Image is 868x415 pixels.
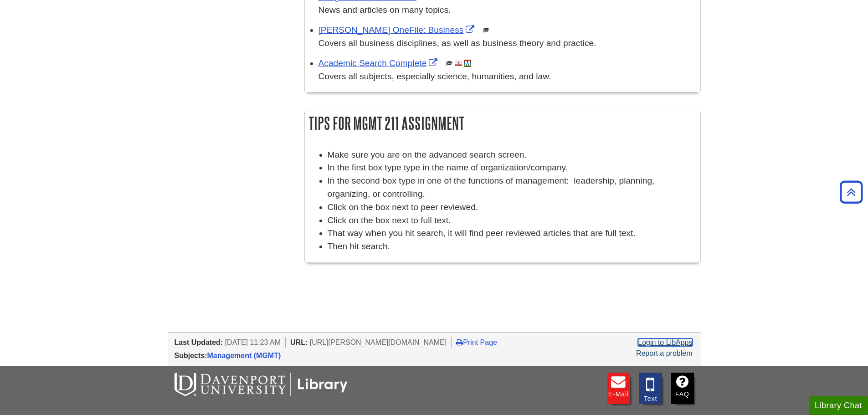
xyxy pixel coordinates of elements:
[328,174,696,201] li: In the second box type in one of the functions of management: leadership, planning, organizing, o...
[318,37,696,50] p: Covers all business disciplines, as well as business theory and practice.
[639,373,662,404] a: Text
[328,201,696,214] li: Click on the box next to peer reviewed.
[456,338,463,346] i: Print Page
[305,111,700,135] h2: Tips for MGMT 211 Assignment
[671,373,694,404] a: FAQ
[328,227,696,240] li: That way when you hit search, it will find peer reviewed articles that are full text.
[607,373,630,404] a: E-mail
[636,349,693,357] a: Report a problem
[175,373,348,396] img: DU Libraries
[318,25,477,35] a: Link opens in new window
[175,352,207,359] span: Subjects:
[290,338,308,346] span: URL:
[464,60,471,67] img: MeL (Michigan electronic Library)
[456,338,497,346] a: Print Page
[318,58,440,68] a: Link opens in new window
[328,240,696,253] li: Then hit search.
[483,26,490,34] img: Scholarly or Peer Reviewed
[175,338,223,346] span: Last Updated:
[225,338,281,346] span: [DATE] 11:23 AM
[310,338,447,346] span: [URL][PERSON_NAME][DOMAIN_NAME]
[318,4,696,17] p: News and articles on many topics.
[446,60,453,67] img: Scholarly or Peer Reviewed
[318,70,696,83] p: Covers all subjects, especially science, humanities, and law.
[837,186,866,198] a: Back to Top
[809,396,868,415] button: Library Chat
[328,161,696,174] li: In the first box type type in the name of organization/company.
[638,338,692,346] a: Login to LibApps
[328,214,696,227] li: Click on the box next to full text.
[207,352,281,359] a: Management (MGMT)
[328,149,696,162] li: Make sure you are on the advanced search screen.
[455,60,462,67] img: Audio & Video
